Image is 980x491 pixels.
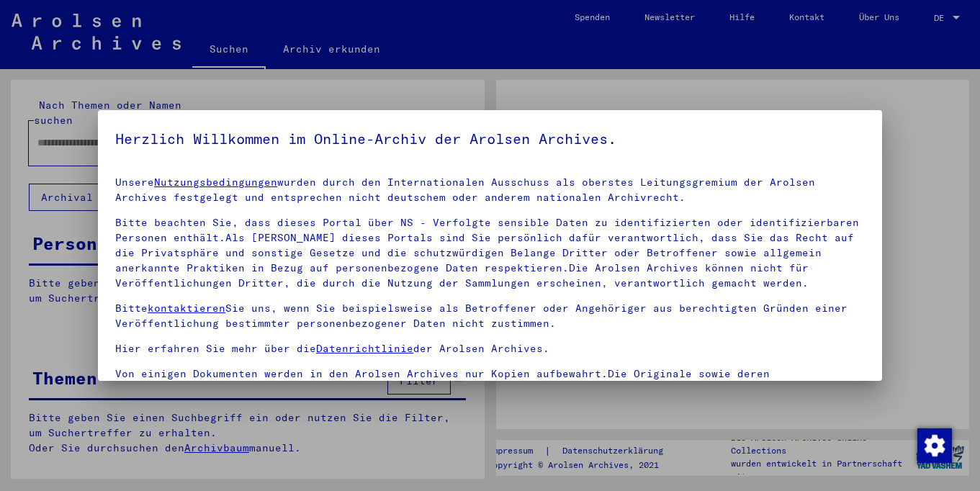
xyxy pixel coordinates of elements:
[917,428,951,462] div: Zustimmung ändern
[154,176,277,189] a: Nutzungsbedingungen
[115,127,865,150] h5: Herzlich Willkommen im Online-Archiv der Arolsen Archives.
[115,341,865,356] p: Hier erfahren Sie mehr über die der Arolsen Archives.
[148,302,225,315] a: kontaktieren
[115,175,865,205] p: Unsere wurden durch den Internationalen Ausschuss als oberstes Leitungsgremium der Arolsen Archiv...
[115,301,865,331] p: Bitte Sie uns, wenn Sie beispielsweise als Betroffener oder Angehöriger aus berechtigten Gründen ...
[115,366,865,412] p: Von einigen Dokumenten werden in den Arolsen Archives nur Kopien aufbewahrt.Die Originale sowie d...
[316,342,413,355] a: Datenrichtlinie
[115,215,865,291] p: Bitte beachten Sie, dass dieses Portal über NS - Verfolgte sensible Daten zu identifizierten oder...
[917,428,952,463] img: Zustimmung ändern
